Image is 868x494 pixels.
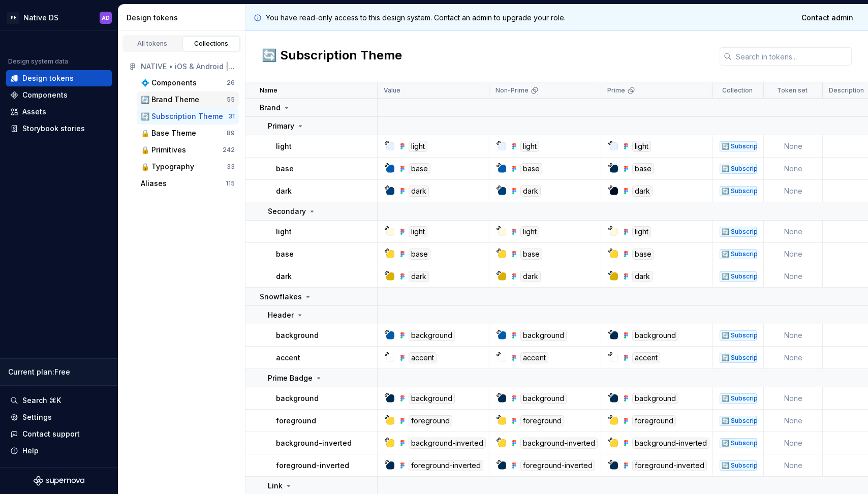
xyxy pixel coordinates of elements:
[720,164,757,174] div: 🔄 Subscription Theme
[2,7,116,28] button: PENative DSAD
[276,164,294,174] p: base
[6,87,112,103] a: Components
[764,324,823,347] td: None
[720,249,757,259] div: 🔄 Subscription Theme
[764,454,823,477] td: None
[720,141,757,151] div: 🔄 Subscription Theme
[186,40,237,48] div: Collections
[22,107,46,117] div: Assets
[6,443,112,459] button: Help
[127,40,178,48] div: All tokens
[137,159,239,175] button: 🔒 Typography33
[8,57,68,66] div: Design system data
[520,415,564,426] div: foreground
[266,13,566,23] p: You have read-only access to this design system. Contact an admin to upgrade your role.
[6,392,112,409] button: Search ⌘K
[409,141,427,152] div: light
[7,12,19,24] div: PE
[262,47,402,66] h2: 🔄 Subscription Theme
[632,271,653,282] div: dark
[764,265,823,288] td: None
[409,460,483,471] div: foreground-inverted
[409,393,455,404] div: background
[137,175,239,192] a: Aliases115
[720,416,757,426] div: 🔄 Subscription Theme
[632,186,653,197] div: dark
[127,13,241,23] div: Design tokens
[409,352,437,363] div: accent
[720,330,757,341] div: 🔄 Subscription Theme
[632,393,678,404] div: background
[23,13,58,23] div: Native DS
[520,141,539,152] div: light
[34,476,84,486] svg: Supernova Logo
[520,330,567,341] div: background
[268,121,294,131] p: Primary
[764,410,823,432] td: None
[720,227,757,237] div: 🔄 Subscription Theme
[720,271,757,282] div: 🔄 Subscription Theme
[409,226,427,237] div: light
[137,142,239,158] button: 🔒 Primitives242
[137,108,239,125] a: 🔄 Subscription Theme31
[520,393,567,404] div: background
[268,373,313,383] p: Prime Badge
[276,227,292,237] p: light
[227,163,235,171] div: 33
[722,86,753,95] p: Collection
[276,330,319,341] p: background
[22,412,52,422] div: Settings
[409,271,429,282] div: dark
[495,86,529,95] p: Non-Prime
[141,145,186,155] div: 🔒 Primitives
[632,249,654,260] div: base
[141,61,235,72] div: NATIVE • iOS & Android | DS | 0.2.0
[520,226,539,237] div: light
[137,125,239,141] button: 🔒 Base Theme89
[409,438,486,449] div: background-inverted
[632,460,707,471] div: foreground-inverted
[227,96,235,104] div: 55
[6,120,112,137] a: Storybook stories
[409,249,430,260] div: base
[520,352,548,363] div: accent
[276,438,352,448] p: background-inverted
[276,141,292,151] p: light
[764,135,823,158] td: None
[22,446,39,456] div: Help
[720,460,757,471] div: 🔄 Subscription Theme
[260,292,302,302] p: Snowflakes
[632,415,676,426] div: foreground
[632,330,678,341] div: background
[268,310,294,320] p: Header
[520,186,541,197] div: dark
[276,186,292,196] p: dark
[276,249,294,259] p: base
[409,415,452,426] div: foreground
[632,226,651,237] div: light
[777,86,808,95] p: Token set
[22,123,85,134] div: Storybook stories
[137,75,239,91] a: 💠 Components26
[141,178,167,189] div: Aliases
[632,438,709,449] div: background-inverted
[409,186,429,197] div: dark
[102,14,110,22] div: AD
[520,460,595,471] div: foreground-inverted
[141,95,199,105] div: 🔄 Brand Theme
[6,426,112,442] button: Contact support
[223,146,235,154] div: 242
[632,352,660,363] div: accent
[8,367,110,377] div: Current plan : Free
[764,387,823,410] td: None
[764,243,823,265] td: None
[764,221,823,243] td: None
[227,79,235,87] div: 26
[720,393,757,404] div: 🔄 Subscription Theme
[260,103,281,113] p: Brand
[276,460,349,471] p: foreground-inverted
[276,353,300,363] p: accent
